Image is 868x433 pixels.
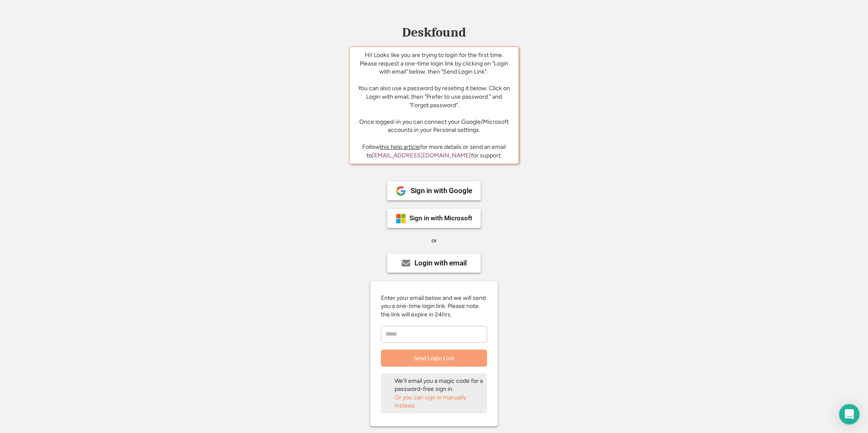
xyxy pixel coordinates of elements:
div: Enter your email below and we will send you a one-time login link. Please note the link will expi... [381,294,487,319]
img: ms-symbollockup_mssymbol_19.png [396,214,406,224]
div: Or you can sign in manually instead. [395,393,484,410]
div: Open Intercom Messenger [839,404,860,424]
div: or [431,236,437,245]
div: Deskfound [398,26,470,39]
button: Send Login Link [381,350,487,367]
div: Follow for more details or send an email to for support. [356,143,512,160]
a: [EMAIL_ADDRESS][DOMAIN_NAME] [372,152,471,159]
div: Sign in with Microsoft [409,215,472,222]
img: 1024px-Google__G__Logo.svg.png [396,186,406,196]
div: We'll email you a magic code for a password-free sign in. [395,377,484,393]
div: Hi! Looks like you are trying to login for the first time. Please request a one-time login link b... [356,51,512,134]
div: Sign in with Google [411,187,472,194]
a: this help article [380,143,420,151]
div: Login with email [414,259,467,267]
